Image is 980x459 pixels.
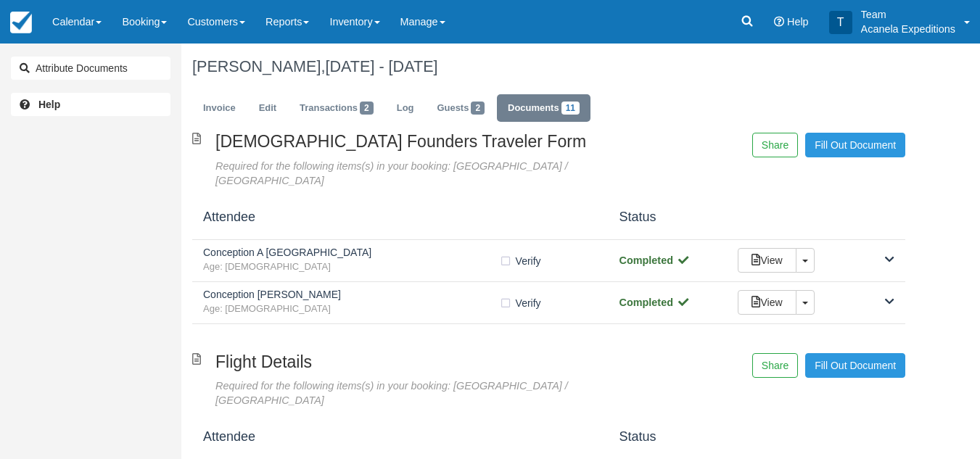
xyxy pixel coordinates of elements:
a: Edit [248,94,287,123]
div: Required for the following items(s) in your booking: [GEOGRAPHIC_DATA] / [GEOGRAPHIC_DATA] [215,159,641,189]
p: Acanela Expeditions [861,22,955,36]
i: Help [774,17,784,27]
a: Fill Out Document [805,133,905,157]
span: 11 [561,102,580,115]
a: Invoice [192,94,247,123]
strong: Completed [619,255,690,266]
a: View [738,290,796,315]
span: Age: [DEMOGRAPHIC_DATA] [203,260,499,274]
button: Attribute Documents [11,57,170,80]
button: Share [752,353,798,378]
a: Help [11,93,170,116]
span: Verify [516,296,541,310]
h4: Attendee [192,430,609,444]
p: Team [861,7,955,22]
span: 2 [471,102,485,115]
h5: Conception A [GEOGRAPHIC_DATA] [203,247,499,258]
h4: Attendee [192,210,609,225]
a: View [738,248,796,273]
a: Transactions2 [289,94,384,123]
span: Age: [DEMOGRAPHIC_DATA] [203,302,499,316]
button: Share [752,133,798,157]
span: [DATE] - [DATE] [325,57,437,75]
h5: Conception [PERSON_NAME] [203,289,499,300]
div: T [829,11,852,34]
img: checkfront-main-nav-mini-logo.png [10,12,32,33]
h4: Status [609,210,728,225]
span: Verify [516,254,541,268]
a: Fill Out Document [805,353,905,378]
strong: Completed [619,297,690,308]
a: Documents11 [497,94,590,123]
a: Guests2 [426,94,495,123]
div: Required for the following items(s) in your booking: [GEOGRAPHIC_DATA] / [GEOGRAPHIC_DATA] [215,379,641,408]
h2: Flight Details [215,353,641,371]
b: Help [38,99,60,110]
a: Log [386,94,425,123]
span: Help [787,16,809,28]
h2: [DEMOGRAPHIC_DATA] Founders Traveler Form [215,133,641,151]
h1: [PERSON_NAME], [192,58,905,75]
h4: Status [609,430,728,444]
span: 2 [360,102,374,115]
